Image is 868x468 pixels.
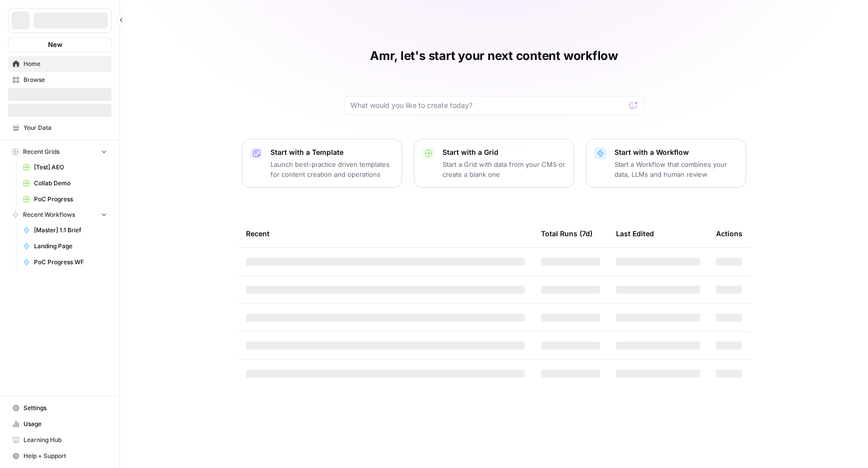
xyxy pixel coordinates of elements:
[242,139,402,188] button: Start with a TemplateLaunch best-practice driven templates for content creation and operations
[18,222,111,238] a: [Master] 1.1 Brief
[23,436,107,445] span: Learning Hub
[23,59,107,68] span: Home
[8,120,111,136] a: Your Data
[8,37,111,52] button: New
[8,72,111,88] a: Browse
[23,147,59,156] span: Recent Grids
[34,258,107,267] span: PoC Progress WF
[8,207,111,222] button: Recent Workflows
[414,139,574,188] button: Start with a GridStart a Grid with data from your CMS or create a blank one
[18,159,111,175] a: [Test] AEO
[34,242,107,251] span: Landing Page
[18,191,111,207] a: PoC Progress
[23,75,107,84] span: Browse
[716,220,742,247] div: Actions
[34,163,107,172] span: [Test] AEO
[34,195,107,204] span: PoC Progress
[541,220,592,247] div: Total Runs (7d)
[23,404,107,413] span: Settings
[34,226,107,235] span: [Master] 1.1 Brief
[18,175,111,191] a: Collab Demo
[586,139,746,188] button: Start with a WorkflowStart a Workflow that combines your data, LLMs and human review
[48,39,62,49] span: New
[614,147,737,157] p: Start with a Workflow
[8,400,111,416] a: Settings
[8,56,111,72] a: Home
[23,210,75,219] span: Recent Workflows
[18,238,111,254] a: Landing Page
[23,452,107,461] span: Help + Support
[8,144,111,159] button: Recent Grids
[442,159,565,179] p: Start a Grid with data from your CMS or create a blank one
[246,220,525,247] div: Recent
[270,159,393,179] p: Launch best-practice driven templates for content creation and operations
[270,147,393,157] p: Start with a Template
[442,147,565,157] p: Start with a Grid
[34,179,107,188] span: Collab Demo
[616,220,654,247] div: Last Edited
[23,123,107,132] span: Your Data
[370,48,618,64] h1: Amr, let's start your next content workflow
[18,254,111,270] a: PoC Progress WF
[23,420,107,429] span: Usage
[614,159,737,179] p: Start a Workflow that combines your data, LLMs and human review
[8,416,111,432] a: Usage
[8,448,111,464] button: Help + Support
[8,432,111,448] a: Learning Hub
[350,100,625,110] input: What would you like to create today?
